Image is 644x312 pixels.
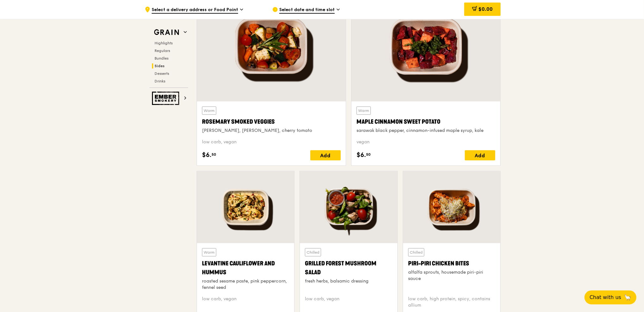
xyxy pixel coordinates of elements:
[408,259,495,268] div: Piri-piri Chicken Bites
[305,296,392,309] div: low carb, vegan
[212,152,216,157] span: 50
[310,150,341,160] div: Add
[155,71,169,76] span: Desserts
[202,259,289,277] div: Levantine Cauliflower and Hummus
[465,150,495,160] div: Add
[152,7,238,14] span: Select a delivery address or Food Point
[357,150,366,160] span: $6.
[305,278,392,284] div: fresh herbs, balsamic dressing
[152,27,181,38] img: Grain web logo
[155,56,168,61] span: Bundles
[624,294,631,301] span: 🦙
[305,248,321,257] div: Chilled
[202,139,341,145] div: low carb, vegan
[408,269,495,282] div: alfalfa sprouts, housemade piri-piri sauce
[152,92,181,105] img: Ember Smokery web logo
[357,139,495,145] div: vegan
[590,294,621,301] span: Chat with us
[202,296,289,309] div: low carb, vegan
[408,296,495,309] div: low carb, high protein, spicy, contains allium
[202,127,341,134] div: [PERSON_NAME], [PERSON_NAME], cherry tomato
[155,49,170,53] span: Regulars
[357,127,495,134] div: sarawak black pepper, cinnamon-infused maple syrup, kale
[155,64,165,68] span: Sides
[357,107,371,115] div: Warm
[202,150,212,160] span: $6.
[202,248,216,257] div: Warm
[357,117,495,126] div: Maple Cinnamon Sweet Potato
[478,6,493,12] span: $0.00
[279,7,335,14] span: Select date and time slot
[408,248,424,257] div: Chilled
[305,259,392,277] div: Grilled Forest Mushroom Salad
[366,152,371,157] span: 50
[155,41,173,45] span: Highlights
[155,79,165,83] span: Drinks
[202,278,289,291] div: roasted sesame paste, pink peppercorn, fennel seed
[202,117,341,126] div: Rosemary Smoked Veggies
[202,107,216,115] div: Warm
[584,290,636,304] button: Chat with us🦙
